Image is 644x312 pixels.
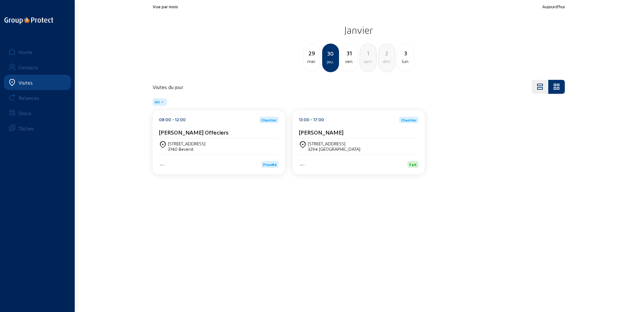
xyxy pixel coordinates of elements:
div: [STREET_ADDRESS] [168,141,205,146]
div: 13:00 - 17:00 [299,117,324,123]
div: 31 [341,49,357,58]
span: Vue par mois [153,4,178,9]
div: Stock [18,110,31,116]
div: Tâches [18,125,34,131]
a: Tâches [4,121,71,136]
img: logo-oneline.png [4,17,53,24]
div: Contacts [18,64,38,70]
span: Aujourd'hui [542,4,565,9]
div: 1 [360,49,376,58]
a: Relances [4,90,71,105]
div: 3 [398,49,414,58]
div: mer. [304,58,320,65]
div: 3294 [GEOGRAPHIC_DATA] [308,146,360,152]
span: Fait [409,162,417,167]
a: Stock [4,105,71,121]
a: Home [4,44,71,59]
img: Aqua Protect [159,164,165,166]
span: Chantier [261,118,277,122]
span: Planifié [263,162,277,167]
div: jeu. [323,58,338,66]
a: Visites [4,75,71,90]
div: Home [18,49,32,55]
div: 2 [379,49,395,58]
a: Contacts [4,59,71,75]
div: Relances [18,95,39,101]
div: dim. [379,58,395,65]
h4: Visites du jour [153,84,183,90]
h2: Janvier [153,22,565,38]
div: [STREET_ADDRESS] [308,141,360,146]
cam-card-title: [PERSON_NAME] [299,129,343,135]
div: 30 [323,49,338,58]
div: ven. [341,58,357,65]
div: 29 [304,49,320,58]
div: Visites [18,80,33,86]
cam-card-title: [PERSON_NAME] Offeciers [159,129,228,135]
div: sam. [360,58,376,65]
div: lun. [398,58,414,65]
img: Aqua Protect [299,164,305,166]
span: Chantier [401,118,417,122]
span: All [155,100,160,105]
div: 08:00 - 12:00 [159,117,186,123]
div: 3740 Beverst [168,146,205,152]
